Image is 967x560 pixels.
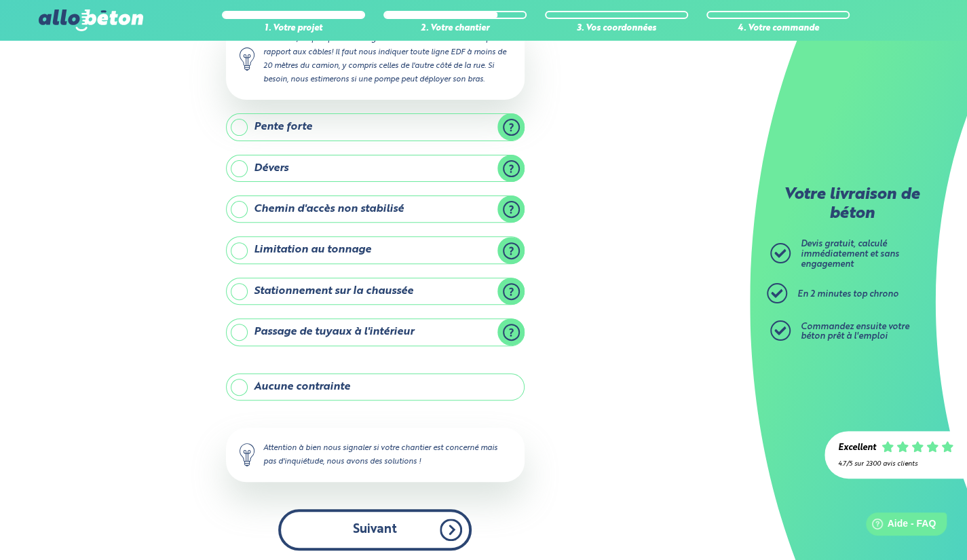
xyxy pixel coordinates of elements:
[222,24,365,34] div: 1. Votre projet
[774,186,930,223] p: Votre livraison de béton
[226,195,525,223] label: Chemin d'accès non stabilisé
[383,24,527,34] div: 2. Votre chantier
[226,18,525,100] div: Attention, les pompes doivent garder une distance de sécurité par rapport aux câbles! Il faut nou...
[226,155,525,182] label: Dévers
[226,373,525,400] label: Aucune contrainte
[838,460,953,468] div: 4.7/5 sur 2300 avis clients
[801,322,909,341] span: Commandez ensuite votre béton prêt à l'emploi
[801,240,899,268] span: Devis gratuit, calculé immédiatement et sans engagement
[706,24,850,34] div: 4. Votre commande
[226,278,525,305] label: Stationnement sur la chaussée
[278,509,472,550] button: Suivant
[226,236,525,263] label: Limitation au tonnage
[545,24,688,34] div: 3. Vos coordonnées
[838,443,876,453] div: Excellent
[39,10,143,31] img: allobéton
[846,507,952,545] iframe: Help widget launcher
[226,318,525,346] label: Passage de tuyaux à l'intérieur
[226,113,525,141] label: Pente forte
[226,428,525,482] div: Attention à bien nous signaler si votre chantier est concerné mais pas d'inquiétude, nous avons d...
[797,290,898,299] span: En 2 minutes top chrono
